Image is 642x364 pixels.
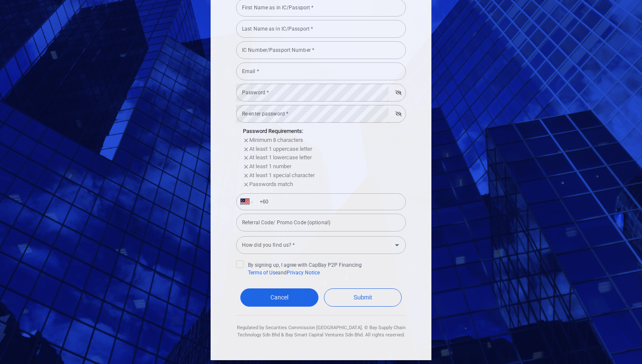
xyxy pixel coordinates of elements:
button: Open [391,239,403,251]
a: Privacy Notice [287,270,320,276]
a: Cancel [240,288,318,307]
span: At least 1 number [249,163,291,169]
span: Cancel [270,294,288,301]
a: Terms of Use [248,270,278,276]
span: Minimum 8 characters [249,137,303,143]
span: At least 1 uppercase letter [249,146,312,152]
span: Password Requirements: [243,128,303,134]
div: Regulated by Securities Commission [GEOGRAPHIC_DATA]. © Bay Supply Chain Technology Sdn Bhd & Bay... [236,316,406,339]
span: Passwords match [249,181,293,187]
input: Enter phone number * [254,195,401,209]
span: At least 1 lowercase letter [249,154,312,161]
span: By signing up, I agree with CapBay P2P Financing and [236,260,362,277]
span: At least 1 special character [249,172,315,178]
button: Submit [324,288,402,307]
